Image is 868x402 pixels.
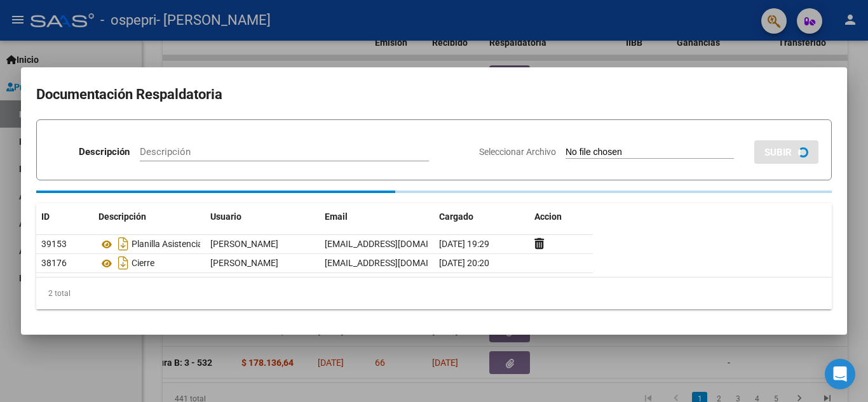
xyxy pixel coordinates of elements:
button: SUBIR [754,140,818,164]
datatable-header-cell: Descripción [93,203,205,231]
span: 38176 [41,258,67,268]
span: [EMAIL_ADDRESS][DOMAIN_NAME] [325,239,466,249]
span: [PERSON_NAME] [210,239,278,249]
span: [PERSON_NAME] [210,258,278,268]
span: Descripción [98,211,146,222]
div: 2 total [36,278,832,309]
div: Planilla Asistencia [98,234,200,254]
datatable-header-cell: ID [36,203,93,231]
datatable-header-cell: Usuario [205,203,320,231]
span: Usuario [210,211,241,222]
span: SUBIR [764,147,792,158]
i: Descargar documento [115,253,132,273]
span: 39153 [41,239,67,249]
span: [DATE] 20:20 [439,258,489,268]
h2: Documentación Respaldatoria [36,83,832,107]
span: Accion [534,211,562,222]
p: Descripción [79,145,130,159]
div: Open Intercom Messenger [825,359,855,389]
span: [DATE] 19:29 [439,239,489,249]
span: [EMAIL_ADDRESS][DOMAIN_NAME] [325,258,466,268]
span: Seleccionar Archivo [479,147,556,157]
i: Descargar documento [115,234,132,254]
datatable-header-cell: Cargado [434,203,529,231]
span: Cargado [439,211,473,222]
datatable-header-cell: Email [320,203,434,231]
datatable-header-cell: Accion [529,203,593,231]
span: Email [325,211,348,222]
div: Cierre [98,253,200,273]
span: ID [41,211,50,222]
